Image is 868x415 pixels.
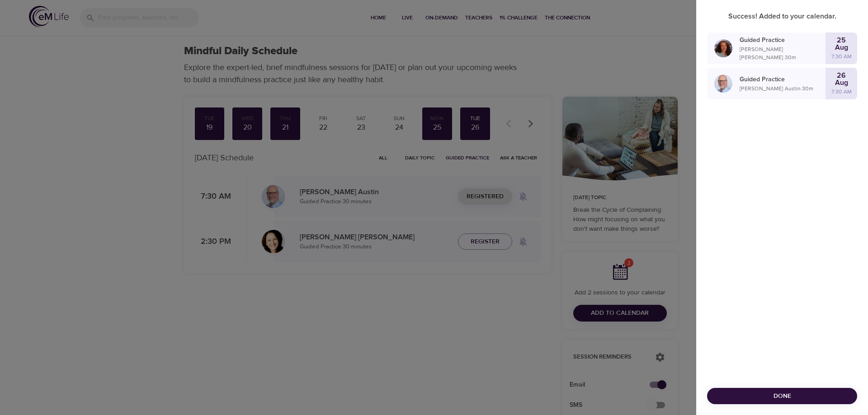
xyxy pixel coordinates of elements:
p: Aug [835,79,848,86]
img: Jim_Austin_Headshot_min.jpg [714,75,732,93]
p: [PERSON_NAME] [PERSON_NAME] · 30 m [740,45,826,61]
p: Success! Added to your calendar. [707,11,857,22]
span: Done [714,391,850,402]
p: [PERSON_NAME] Austin · 30 m [740,84,826,93]
img: Cindy2%20031422%20blue%20filter%20hi-res.jpg [714,39,732,57]
p: 7:30 AM [831,52,852,61]
p: 25 [837,37,846,44]
p: 7:30 AM [831,88,852,96]
button: Done [707,388,857,405]
p: Guided Practice [740,36,826,45]
p: Guided Practice [740,75,826,84]
p: Aug [835,44,848,51]
p: 26 [837,72,846,79]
